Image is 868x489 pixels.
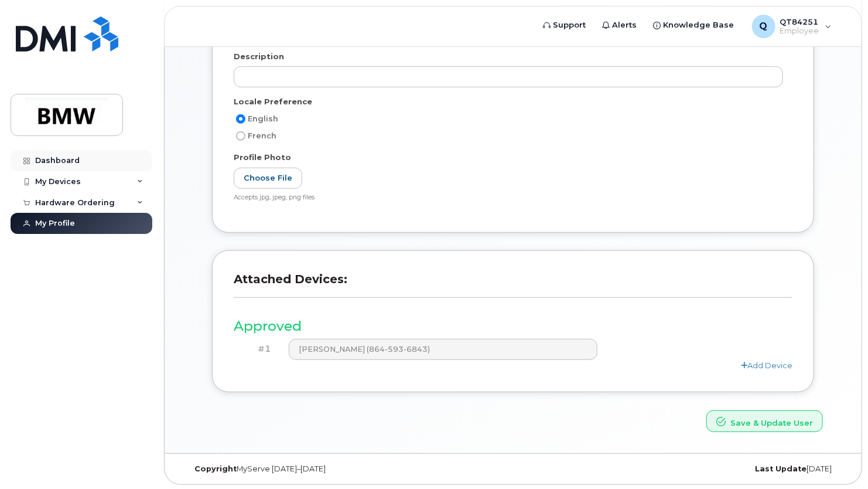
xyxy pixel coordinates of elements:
[594,13,645,37] a: Alerts
[248,131,276,140] span: French
[664,19,734,31] span: Knowledge Base
[234,272,792,297] h3: Attached Devices:
[755,464,807,473] strong: Last Update
[553,19,586,31] span: Support
[535,13,594,37] a: Support
[741,361,792,370] a: Add Device
[234,319,792,334] h3: Approved
[242,344,271,354] h4: #1
[780,17,819,26] span: QT84251
[706,410,823,432] button: Save & Update User
[780,26,819,36] span: Employee
[645,13,743,37] a: Knowledge Base
[234,51,284,62] label: Description
[234,96,312,107] label: Locale Preference
[234,152,291,163] label: Profile Photo
[236,114,245,124] input: English
[234,193,783,202] div: Accepts jpg, jpeg, png files
[236,131,245,141] input: French
[234,168,302,189] label: Choose File
[744,15,840,38] div: QT84251
[613,19,637,31] span: Alerts
[186,464,404,474] div: MyServe [DATE]–[DATE]
[194,464,237,473] strong: Copyright
[817,438,859,480] iframe: Messenger Launcher
[248,114,278,123] span: English
[622,464,840,474] div: [DATE]
[760,19,768,33] span: Q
